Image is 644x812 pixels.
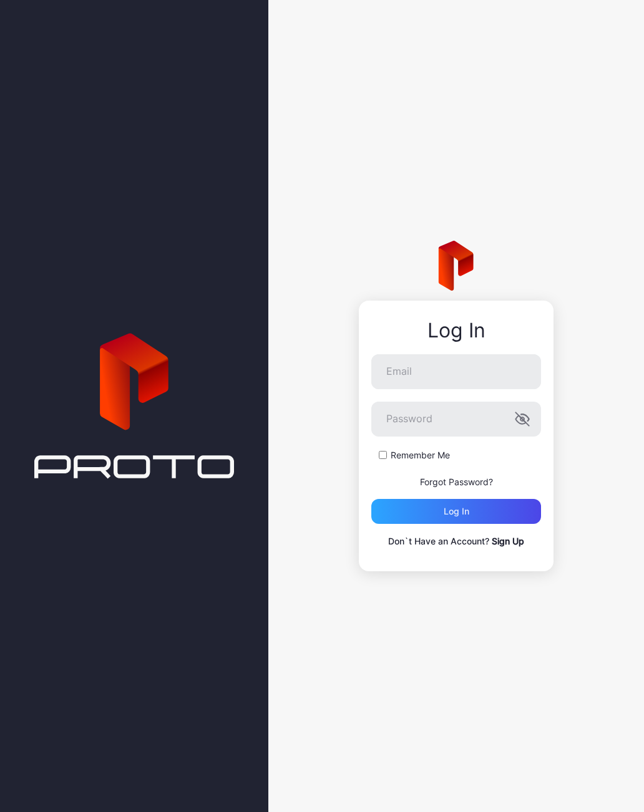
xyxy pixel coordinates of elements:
a: Forgot Password? [420,476,493,487]
input: Password [371,402,541,437]
button: Password [515,412,530,427]
p: Don`t Have an Account? [371,534,541,549]
div: Log in [444,506,469,516]
button: Log in [371,499,541,524]
label: Remember Me [391,449,450,462]
div: Log In [371,319,541,342]
a: Sign Up [492,536,524,546]
input: Email [371,354,541,389]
